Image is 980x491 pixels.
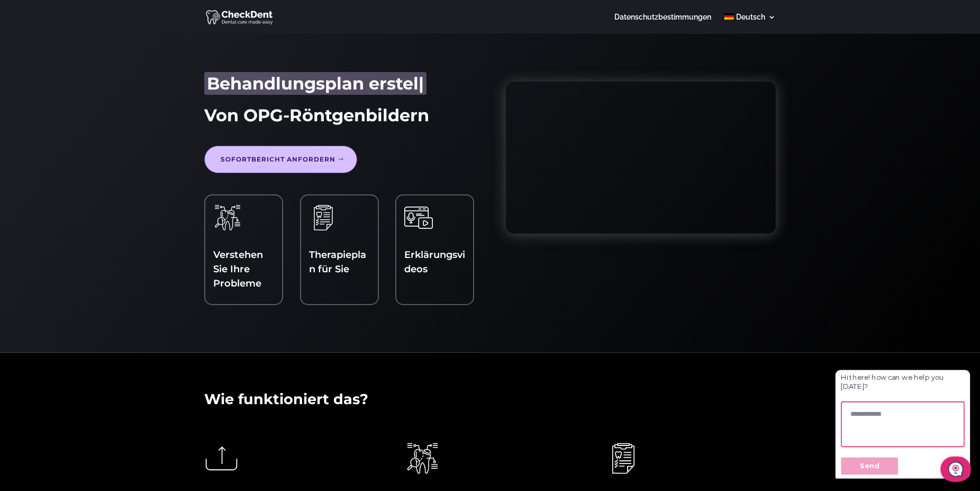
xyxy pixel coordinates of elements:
[204,105,474,131] h1: Von OPG-Röntgenbildern
[204,146,357,173] a: Sofortbericht anfordern
[206,8,274,25] img: CheckDent
[404,249,465,275] a: Erklärungsvideos
[736,13,765,21] span: Deutsch
[207,73,419,94] span: Behandlungsplan erstel
[309,249,366,275] a: Therapieplan für Sie
[15,133,87,156] button: Send
[506,82,776,234] iframe: Wie Sie Ihr Röntgenbild hochladen und sofort eine zweite Meinung erhalten
[213,249,263,289] a: Verstehen Sie Ihre Probleme
[724,13,776,34] a: Deutsch
[614,13,711,34] a: Datenschutzbestimmungen
[204,390,368,408] span: Wie funktioniert das?
[419,73,424,94] span: |
[15,28,170,51] p: Hi there! how can we help you [DATE]?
